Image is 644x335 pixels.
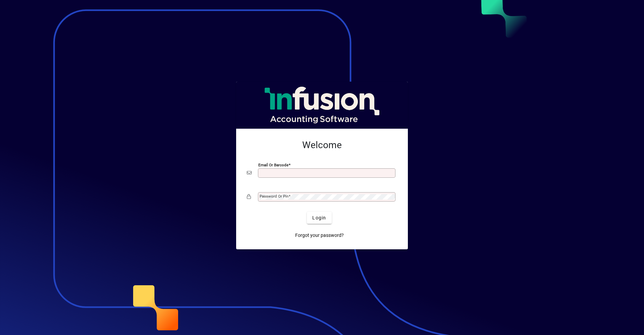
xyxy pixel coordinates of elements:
[307,212,331,224] button: Login
[260,194,288,199] mat-label: Password or Pin
[295,232,344,239] span: Forgot your password?
[312,214,326,221] span: Login
[292,229,346,241] a: Forgot your password?
[247,139,397,151] h2: Welcome
[258,163,288,167] mat-label: Email or Barcode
